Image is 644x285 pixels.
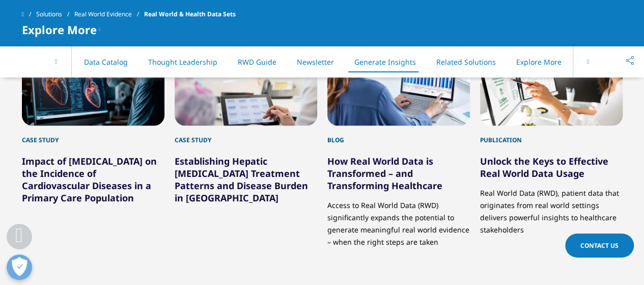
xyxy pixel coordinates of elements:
span: Contact Us [580,241,619,250]
a: Impact of [MEDICAL_DATA] on the Incidence of Cardiovascular Diseases in a Primary Care Population [22,155,157,204]
a: How Real World Data is Transformed – and Transforming Healthcare [327,155,442,192]
a: Explore More [516,57,562,67]
div: 3 / 12 [327,33,470,248]
p: Real World Data (RWD), patient data that originates from real world settings delivers powerful in... [480,179,623,236]
a: Establishing Hepatic [MEDICAL_DATA] Treatment Patterns and Disease Burden in [GEOGRAPHIC_DATA] [175,155,308,204]
a: Newsletter [297,57,334,67]
a: Thought Leadership [148,57,217,67]
span: Real World & Health Data Sets [144,5,236,23]
div: Publication [480,125,623,145]
a: Unlock the Keys to Effective Real World Data Usage [480,155,608,179]
a: Health Data Catalog [60,57,128,67]
span: Explore More [22,23,97,36]
button: Open Preferences [7,254,32,280]
a: Real World Evidence [74,5,144,23]
div: 4 / 12 [480,33,623,248]
div: 2 / 12 [175,33,317,248]
div: Case Study [22,125,164,145]
a: Generate Insights [354,57,416,67]
a: Related Solutions [436,57,496,67]
div: 1 / 12 [22,33,164,248]
a: Solutions [36,5,74,23]
p: Access to Real World Data (RWD) significantly expands the potential to generate meaningful real w... [327,192,470,248]
div: Blog [327,125,470,145]
a: RWD Guide [238,57,276,67]
div: Case study [175,125,317,145]
a: Contact Us [565,234,634,257]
